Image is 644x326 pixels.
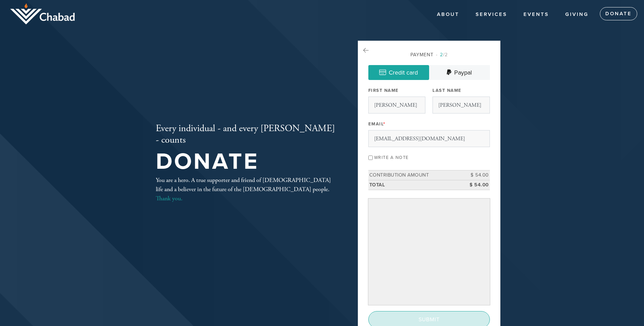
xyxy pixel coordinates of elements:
a: Thank you. [156,195,182,202]
h1: Donate [156,151,336,173]
a: About [432,8,464,21]
div: You are a hero. A true supporter and friend of [DEMOGRAPHIC_DATA] life and a believer in the futu... [156,176,336,203]
a: Donate [600,7,637,21]
a: Giving [560,8,594,21]
h2: Every individual - and every [PERSON_NAME] - counts [156,123,336,146]
div: Payment [368,51,490,58]
a: Services [471,8,512,21]
td: Contribution Amount [368,170,459,180]
label: Last Name [433,87,462,94]
td: $ 54.00 [459,180,490,190]
label: Email [368,121,386,127]
label: Write a note [374,155,409,160]
td: $ 54.00 [459,170,490,180]
a: Paypal [429,65,490,80]
img: logo_half.png [10,3,75,24]
a: Events [518,8,554,21]
a: Credit card [368,65,429,80]
label: First Name [368,87,399,94]
span: This field is required. [383,121,386,127]
iframe: Secure payment input frame [370,200,489,304]
span: 2 [440,52,443,58]
td: Total [368,180,459,190]
span: /2 [436,52,448,58]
